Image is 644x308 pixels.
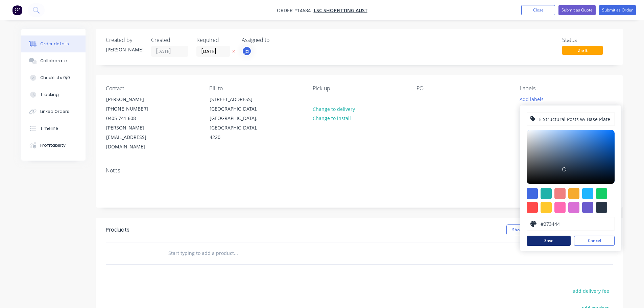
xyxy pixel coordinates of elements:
[209,85,302,92] div: Bill to
[21,120,86,137] button: Timeline
[106,123,162,151] div: [PERSON_NAME][EMAIL_ADDRESS][DOMAIN_NAME]
[40,125,58,132] div: Timeline
[277,7,314,14] span: Order #14684 -
[106,114,162,123] div: 0405 741 608
[12,5,22,15] img: Factory
[527,202,538,213] div: #ff4949
[40,58,67,64] div: Collaborate
[21,86,86,103] button: Tracking
[521,5,555,15] button: Close
[21,137,86,154] button: Profitability
[21,103,86,120] button: Linked Orders
[574,236,615,246] button: Cancel
[599,5,636,15] button: Submit as Order
[562,37,613,43] div: Status
[210,95,266,104] div: [STREET_ADDRESS]
[562,46,603,54] span: Draft
[40,109,69,115] div: Linked Orders
[568,202,579,213] div: #da70d6
[541,188,552,199] div: #20b2aa
[151,37,188,43] div: Created
[196,37,234,43] div: Required
[40,41,69,47] div: Order details
[106,37,143,43] div: Created by
[242,37,309,43] div: Assigned to
[40,75,70,81] div: Checklists 0/0
[106,167,613,174] div: Notes
[416,85,509,92] div: PO
[506,224,559,235] button: Show / Hide columns
[242,46,252,56] button: ja
[527,188,538,199] div: #4169e1
[582,188,593,199] div: #1fb6ff
[309,104,358,113] button: Change to delivery
[539,113,611,125] input: Enter label name...
[314,7,367,14] a: LSC Shopfitting Aust
[106,226,129,234] div: Products
[21,69,86,86] button: Checklists 0/0
[21,52,86,69] button: Collaborate
[106,46,143,53] div: [PERSON_NAME]
[541,202,552,213] div: #ffc82c
[554,188,566,199] div: #f08080
[210,104,266,142] div: [GEOGRAPHIC_DATA], [GEOGRAPHIC_DATA], [GEOGRAPHIC_DATA], 4220
[204,94,271,142] div: [STREET_ADDRESS][GEOGRAPHIC_DATA], [GEOGRAPHIC_DATA], [GEOGRAPHIC_DATA], 4220
[21,35,86,52] button: Order details
[106,85,198,92] div: Contact
[516,94,547,103] button: Add labels
[106,95,162,104] div: [PERSON_NAME]
[569,286,613,295] button: add delivery fee
[100,94,168,152] div: [PERSON_NAME][PHONE_NUMBER]0405 741 608[PERSON_NAME][EMAIL_ADDRESS][DOMAIN_NAME]
[568,188,579,199] div: #f6ab2f
[527,236,571,246] button: Save
[558,5,596,15] button: Submit as Quote
[596,188,607,199] div: #13ce66
[309,114,354,123] button: Change to install
[582,202,593,213] div: #6a5acd
[520,85,613,92] div: Labels
[596,202,607,213] div: #273444
[313,85,405,92] div: Pick up
[40,142,65,148] div: Profitability
[40,92,58,98] div: Tracking
[106,104,162,114] div: [PHONE_NUMBER]
[168,246,303,260] input: Start typing to add a product...
[554,202,566,213] div: #ff69b4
